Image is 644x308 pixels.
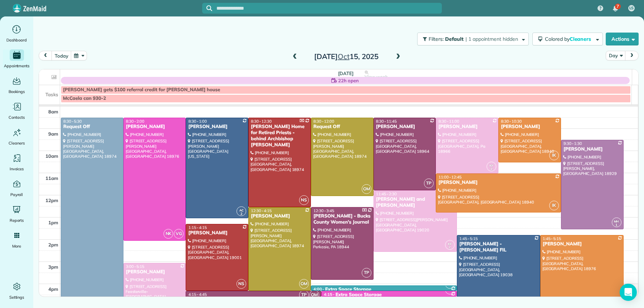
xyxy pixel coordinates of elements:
span: VG [174,229,184,239]
a: Payroll [3,178,30,198]
span: NK [164,229,173,239]
div: Request Off [313,124,371,130]
span: 4:15 - 4:45 [188,292,207,297]
span: LS [629,5,634,11]
span: 1:45 - 5:15 [459,236,478,241]
div: [PERSON_NAME] Home for Retired Priests - behind Archbishop [PERSON_NAME] [250,124,309,148]
span: [DATE] [338,70,353,76]
span: Filters: [429,36,444,42]
a: Settings [3,281,30,301]
span: Cleaners [570,36,592,42]
span: 7 [616,4,619,9]
button: Colored byCleaners [532,33,603,45]
span: Payroll [10,191,23,198]
span: Oct [338,52,350,61]
span: 10am [45,153,58,159]
span: | 1 appointment hidden [465,36,518,42]
div: [PERSON_NAME] [376,124,434,130]
button: prev [39,51,52,60]
div: [PERSON_NAME] - Bucks County Women's Journal [313,213,371,225]
div: [PERSON_NAME] [438,124,496,130]
div: 7 unread notifications [608,1,623,16]
span: IK [549,151,559,160]
span: Invoices [10,165,24,172]
span: 11:45 - 2:30 [376,191,397,196]
span: NS [236,279,246,289]
div: Extra Space Storage [336,292,382,298]
span: Settings [9,294,24,301]
span: 8:30 - 1:00 [188,119,207,124]
span: 2pm [48,242,58,248]
span: KF [489,163,493,167]
a: Filters: Default | 1 appointment hidden [414,33,529,45]
button: Day [606,51,625,60]
small: 2 [487,166,496,173]
a: Invoices [3,152,30,172]
div: Open Intercom Messenger [620,284,637,301]
button: Actions [606,33,639,45]
span: View week [365,74,387,80]
span: 3:00 - 5:15 [126,264,145,269]
span: TP [424,179,434,188]
span: 8:30 - 2:00 [126,119,145,124]
span: TP [299,290,309,300]
span: 8:30 - 10:30 [501,119,522,124]
div: [PERSON_NAME] - [PERSON_NAME] FIL [459,241,538,253]
button: Filters: Default | 1 appointment hidden [417,33,529,45]
h2: [DATE] 15, 2025 [302,53,391,60]
div: [PERSON_NAME] [542,241,621,247]
span: TP [362,268,371,278]
span: OM [309,290,319,300]
span: Appointments [4,62,30,69]
a: Dashboard [3,24,30,44]
div: [PERSON_NAME] [188,124,246,130]
small: 1 [612,222,621,229]
a: Cleaners [3,127,30,147]
div: [PERSON_NAME] [563,146,621,152]
a: Reports [3,204,30,224]
span: 22h open [338,77,359,84]
span: 1:15 - 4:15 [188,225,207,230]
div: [PERSON_NAME] [438,180,558,186]
span: 8:30 - 11:45 [376,119,397,124]
span: 9am [48,131,58,137]
span: 12pm [45,197,58,203]
span: Cleaners [9,140,25,147]
span: 4pm [48,286,58,292]
span: MH [614,219,619,223]
div: [PERSON_NAME] [188,230,246,236]
span: Bookings [9,88,25,95]
span: 1pm [48,220,58,225]
span: 8:30 - 12:00 [313,119,334,124]
span: 8:30 - 5:30 [63,119,82,124]
a: Bookings [3,75,30,95]
span: 11am [45,175,58,181]
span: 8:30 - 12:30 [251,119,272,124]
button: next [625,51,639,60]
span: Colored by [545,36,594,42]
div: Request Off [63,124,121,130]
div: [PERSON_NAME] [501,124,559,130]
span: OM [299,279,309,289]
span: More [12,243,21,250]
span: NS [299,195,309,205]
a: Appointments [3,49,30,69]
span: McCaela can 930-2 [63,96,106,101]
span: 12:30 - 3:45 [313,208,334,213]
div: [PERSON_NAME] [250,213,309,219]
span: IK [549,201,559,210]
span: OM [362,184,371,194]
button: Focus search [202,5,212,11]
span: 12:30 - 4:15 [251,208,272,213]
span: 8:30 - 11:00 [438,119,459,124]
small: 2 [237,211,246,217]
span: KF [448,242,452,246]
span: 3pm [48,264,58,270]
span: Contacts [9,114,25,121]
span: Reports [10,217,24,224]
button: today [52,51,71,60]
span: 11:00 - 12:45 [438,175,462,180]
a: Contacts [3,101,30,121]
span: 9:30 - 1:30 [563,141,582,146]
div: [PERSON_NAME] and [PERSON_NAME] [376,196,455,209]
